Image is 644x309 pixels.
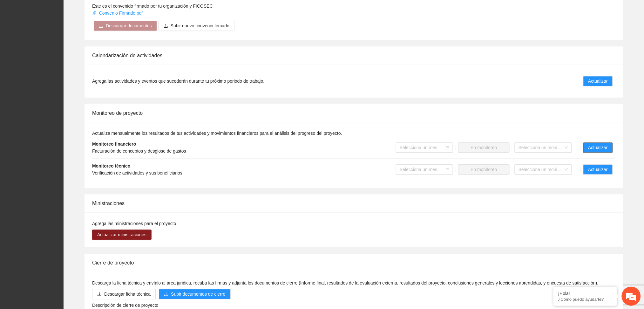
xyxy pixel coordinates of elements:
[106,22,152,29] span: Descargar documentos
[92,10,144,16] a: Convenio Firmado.pdf
[446,146,450,149] span: calendar
[159,289,230,299] button: uploadSubir documentos de cierre
[92,3,213,9] span: Este es el convenido firmado por tu organización y FICOSEC
[92,46,615,65] div: Calendarización de actividades
[583,164,613,175] button: Actualizar
[92,292,156,297] a: downloadDescargar ficha técnica
[171,22,229,29] span: Subir nuevo convenio firmado
[104,3,119,18] div: Minimizar ventana de chat en vivo
[92,302,159,309] label: Descripción de cierre de proyecto
[92,104,615,122] div: Monitoreo de proyecto
[558,291,612,296] div: ¡Hola!
[583,142,613,153] button: Actualizar
[92,221,176,226] span: Agrega las ministraciones para el proyecto
[92,11,97,15] span: paper-clip
[588,144,608,151] span: Actualizar
[159,21,234,31] button: uploadSubir nuevo convenio firmado
[92,254,615,272] div: Cierre de proyecto
[171,291,225,298] span: Subir documentos de cierre
[92,141,136,147] strong: Monitoreo financiero
[92,289,156,299] button: downloadDescargar ficha técnica
[92,170,182,175] span: Verificación de actividades y sus beneficiarios
[33,32,107,41] div: Chatee con nosotros ahora
[446,168,450,171] span: calendar
[92,232,152,237] a: Actualizar ministraciones
[92,131,342,136] span: Actualiza mensualmente los resultados de tus actividades y movimientos financieros para el anális...
[588,78,608,85] span: Actualizar
[159,292,230,297] span: uploadSubir documentos de cierre
[97,292,102,297] span: download
[164,292,168,297] span: upload
[92,163,131,168] strong: Monitoreo técnico
[92,78,264,85] span: Agrega las actividades y eventos que sucederán durante tu próximo periodo de trabajo.
[92,194,615,212] div: Ministraciones
[558,297,612,302] p: ¿Cómo puedo ayudarte?
[104,291,151,298] span: Descargar ficha técnica
[92,148,186,154] span: Facturación de conceptos y desglose de gastos
[159,23,234,28] span: uploadSubir nuevo convenio firmado
[92,230,152,240] button: Actualizar ministraciones
[97,231,146,238] span: Actualizar ministraciones
[92,280,599,285] span: Descarga la ficha técnica y envíalo al área juridica, recaba las firmas y adjunta los documentos ...
[37,85,88,149] span: Estamos en línea.
[3,174,121,196] textarea: Escriba su mensaje y pulse “Intro”
[164,24,168,29] span: upload
[99,24,103,29] span: download
[94,21,157,31] button: downloadDescargar documentos
[583,76,613,86] button: Actualizar
[588,166,608,173] span: Actualizar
